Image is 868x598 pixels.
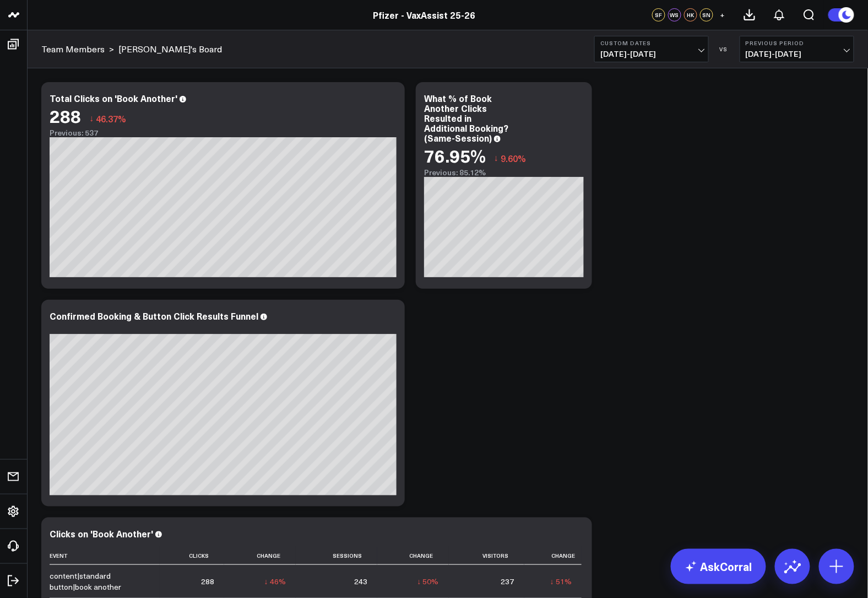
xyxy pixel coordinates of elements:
span: ↓ [494,151,498,165]
th: Change [524,547,582,565]
span: [DATE] - [DATE] [746,50,848,58]
div: Clicks on 'Book Another' [50,527,153,540]
a: Team Members [41,43,105,55]
div: 243 [354,576,367,587]
th: Sessions [296,547,377,565]
div: Confirmed Booking & Button Click Results Funnel [50,310,258,322]
div: ↓ 46% [264,576,286,587]
div: SN [700,8,713,21]
a: AskCorral [671,549,766,584]
th: Visitors [449,547,524,565]
a: [PERSON_NAME]'s Board [118,43,222,55]
th: Change [224,547,296,565]
button: Custom Dates[DATE]-[DATE] [594,36,709,62]
th: Event [50,547,160,565]
div: What % of Book Another Clicks Resulted in Additional Booking? (Same-Session) [424,92,508,144]
b: Previous Period [746,40,848,46]
b: Custom Dates [600,40,703,46]
div: content|standard button|book another [50,570,150,592]
span: 9.60% [501,152,526,164]
button: + [716,8,729,21]
th: Change [377,547,449,565]
div: 288 [50,106,81,126]
button: Previous Period[DATE]-[DATE] [740,36,854,62]
span: + [720,11,725,19]
th: Clicks [160,547,224,565]
a: Pfizer - VaxAssist 25-26 [373,9,476,21]
div: 237 [501,576,514,587]
div: ↓ 51% [550,576,572,587]
div: Total Clicks on 'Book Another' [50,92,177,104]
div: VS [714,46,734,52]
div: 288 [201,576,214,587]
div: ↓ 50% [417,576,439,587]
div: Previous: 537 [50,128,397,137]
div: WS [668,8,681,21]
div: Previous: 85.12% [424,168,584,177]
div: 76.95% [424,146,486,165]
div: SF [652,8,665,21]
span: 46.37% [96,112,126,125]
div: > [41,43,114,55]
div: HK [684,8,697,21]
span: ↓ [89,111,94,126]
span: [DATE] - [DATE] [600,50,703,58]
